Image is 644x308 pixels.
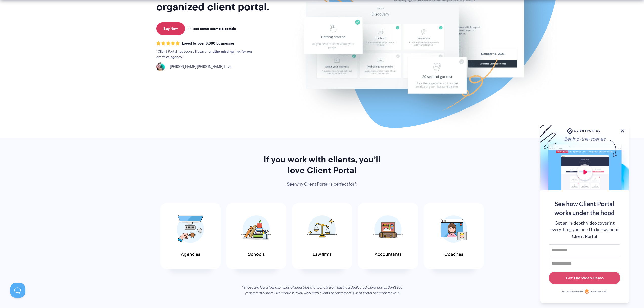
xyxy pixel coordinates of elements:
div: Get an in-depth video covering everything you need to know about Client Portal [549,220,620,240]
a: Accountants [358,203,418,269]
strong: the missing link for our creative agency [156,49,252,60]
a: Agencies [160,203,221,269]
span: Law firms [313,252,331,257]
span: Loved by over 8,000 businesses [182,41,235,46]
p: See why Client Portal is perfect for*: [257,181,387,188]
button: Get The Video Demo [549,272,620,284]
span: Coaches [444,252,463,257]
span: [PERSON_NAME] [PERSON_NAME] Love [167,64,232,70]
span: Agencies [181,252,200,257]
span: RightMessage [591,290,607,294]
p: Client Portal has been a lifesaver and . [156,49,263,60]
a: see some example portals [193,26,236,31]
a: Law firms [292,203,352,269]
div: Get The Video Demo [566,275,604,281]
iframe: Toggle Customer Support [10,283,25,298]
a: Personalized withRightMessage [549,289,620,294]
img: Personalized with RightMessage [584,289,589,294]
a: Buy Now [156,22,185,35]
span: Schools [248,252,265,257]
span: Accountants [375,252,401,257]
em: * These are just a few examples of industries that benefit from having a dedicated client portal.... [242,285,402,295]
div: See how Client Portal works under the hood [549,199,620,217]
h2: If you work with clients, you’ll love Client Portal [257,154,387,176]
span: Personalized with [562,290,583,294]
span: or [188,26,191,31]
a: Coaches [424,203,484,269]
a: Schools [226,203,286,269]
